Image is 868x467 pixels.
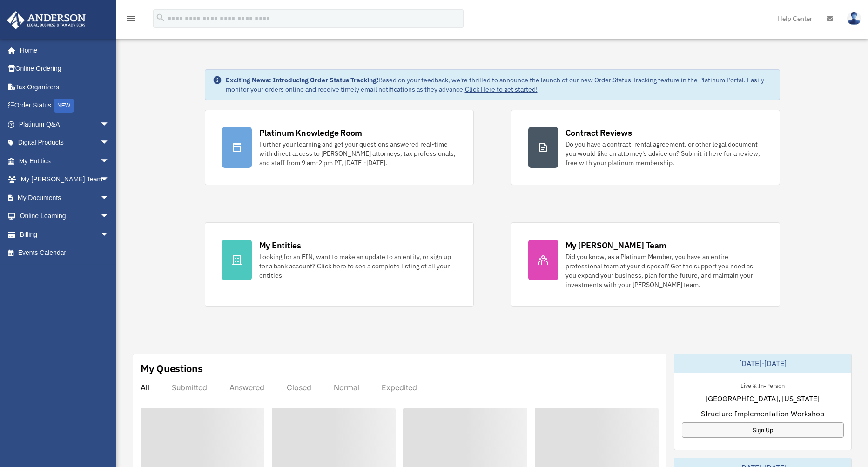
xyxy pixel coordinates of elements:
[100,115,119,134] span: arrow_drop_down
[100,133,119,153] span: arrow_drop_down
[287,383,311,392] div: Closed
[7,96,123,115] a: Order StatusNEW
[54,99,74,113] div: NEW
[674,354,851,373] div: [DATE]-[DATE]
[565,252,763,289] div: Did you know, as a Platinum Member, you have an entire professional team at your disposal? Get th...
[259,240,301,251] div: My Entities
[7,188,123,207] a: My Documentsarrow_drop_down
[701,408,824,419] span: Structure Implementation Workshop
[226,76,378,84] strong: Exciting News: Introducing Order Status Tracking!
[565,140,763,167] div: Do you have a contract, rental agreement, or other legal document you would like an attorney's ad...
[565,127,632,139] div: Contract Reviews
[382,383,417,392] div: Expedited
[7,244,123,262] a: Events Calendar
[7,133,123,152] a: Digital Productsarrow_drop_down
[511,110,780,185] a: Contract Reviews Do you have a contract, rental agreement, or other legal document you would like...
[334,383,359,392] div: Normal
[141,361,203,375] div: My Questions
[259,252,457,280] div: Looking for an EIN, want to make an update to an entity, or sign up for a bank account? Click her...
[847,12,861,25] img: User Pic
[7,78,123,96] a: Tax Organizers
[141,383,149,392] div: All
[465,85,538,93] a: Click Here to get started!
[100,170,119,189] span: arrow_drop_down
[7,225,123,244] a: Billingarrow_drop_down
[733,380,792,390] div: Live & In-Person
[7,170,123,189] a: My [PERSON_NAME] Teamarrow_drop_down
[100,207,119,226] span: arrow_drop_down
[259,127,363,139] div: Platinum Knowledge Room
[205,222,474,307] a: My Entities Looking for an EIN, want to make an update to an entity, or sign up for a bank accoun...
[682,422,844,438] a: Sign Up
[126,13,137,24] i: menu
[7,152,123,170] a: My Entitiesarrow_drop_down
[706,393,820,404] span: [GEOGRAPHIC_DATA], [US_STATE]
[7,115,123,133] a: Platinum Q&Aarrow_drop_down
[100,225,119,244] span: arrow_drop_down
[511,222,780,307] a: My [PERSON_NAME] Team Did you know, as a Platinum Member, you have an entire professional team at...
[100,188,119,207] span: arrow_drop_down
[100,152,119,171] span: arrow_drop_down
[7,41,119,60] a: Home
[7,207,123,226] a: Online Learningarrow_drop_down
[229,383,264,392] div: Answered
[205,110,474,185] a: Platinum Knowledge Room Further your learning and get your questions answered real-time with dire...
[565,240,666,251] div: My [PERSON_NAME] Team
[172,383,207,392] div: Submitted
[259,140,457,167] div: Further your learning and get your questions answered real-time with direct access to [PERSON_NAM...
[7,60,123,78] a: Online Ordering
[226,75,772,94] div: Based on your feedback, we're thrilled to announce the launch of our new Order Status Tracking fe...
[4,11,88,29] img: Anderson Advisors Platinum Portal
[126,16,137,24] a: menu
[155,13,166,23] i: search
